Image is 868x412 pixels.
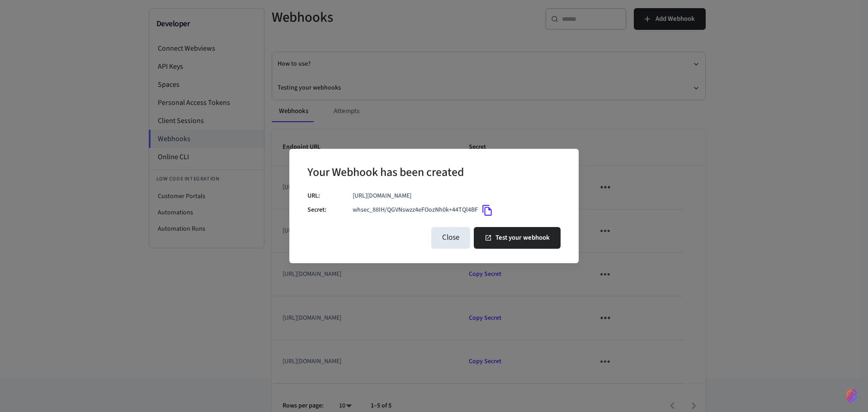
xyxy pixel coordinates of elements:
[307,160,464,187] h2: Your Webhook has been created
[353,205,478,215] p: whsec_88IH/QGVNswzz4eFOozNh0k+44TQl4BF
[353,191,561,201] p: [URL][DOMAIN_NAME]
[478,201,497,220] button: Copy
[431,227,470,249] button: Close
[846,388,857,403] img: SeamLogoGradient.69752ec5.svg
[474,227,561,249] button: Test your webhook
[307,205,353,215] p: Secret:
[307,191,353,201] p: URL:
